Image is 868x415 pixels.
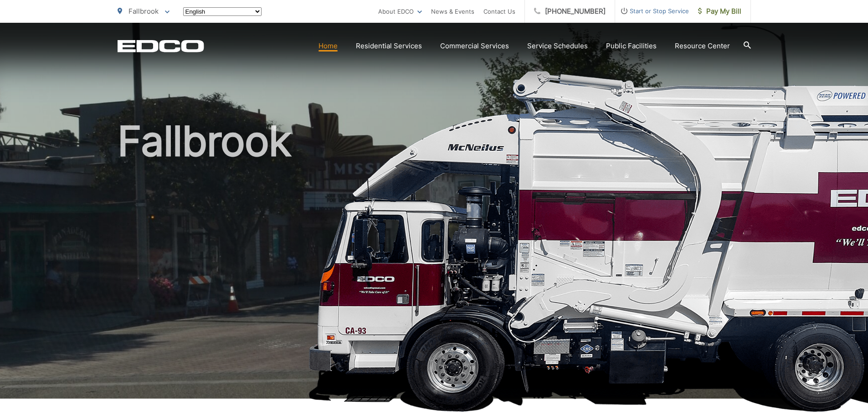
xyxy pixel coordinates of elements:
[527,41,588,51] a: Service Schedules
[118,40,204,52] a: EDCD logo. Return to the homepage.
[440,41,509,51] a: Commercial Services
[118,118,751,407] h1: Fallbrook
[675,41,730,51] a: Resource Center
[183,7,262,16] select: Select a language
[128,7,159,15] span: Fallbrook
[318,41,338,51] a: Home
[606,41,657,51] a: Public Facilities
[698,6,741,17] span: Pay My Bill
[431,6,474,17] a: News & Events
[378,6,422,17] a: About EDCO
[483,6,515,17] a: Contact Us
[356,41,422,51] a: Residential Services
